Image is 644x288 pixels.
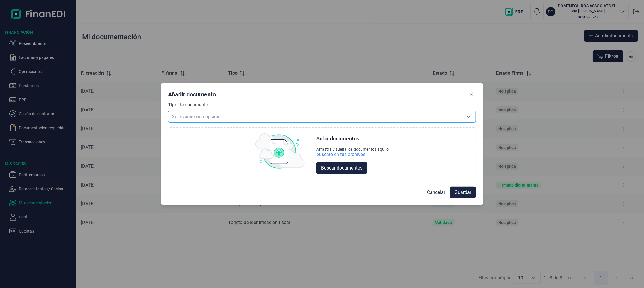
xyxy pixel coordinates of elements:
div: búscalo en tus archivos. [316,152,367,157]
span: Cancelar [427,189,445,196]
button: Cancelar [422,187,450,198]
button: Buscar documentos [316,162,367,174]
div: Añadir documento [168,90,216,99]
span: Seleccione una opción [168,111,462,122]
button: Guardar [450,187,476,198]
span: Guardar [455,189,471,196]
div: Arrastra y suelta los documentos aquí o [316,147,389,152]
div: búscalo en tus archivos. [316,152,389,157]
div: Subir documentos [316,135,359,142]
span: Buscar documentos [321,165,362,172]
div: Seleccione una opción [462,111,476,122]
button: Close [467,90,476,99]
label: Tipo de documento [168,101,208,109]
img: upload img [255,133,305,169]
